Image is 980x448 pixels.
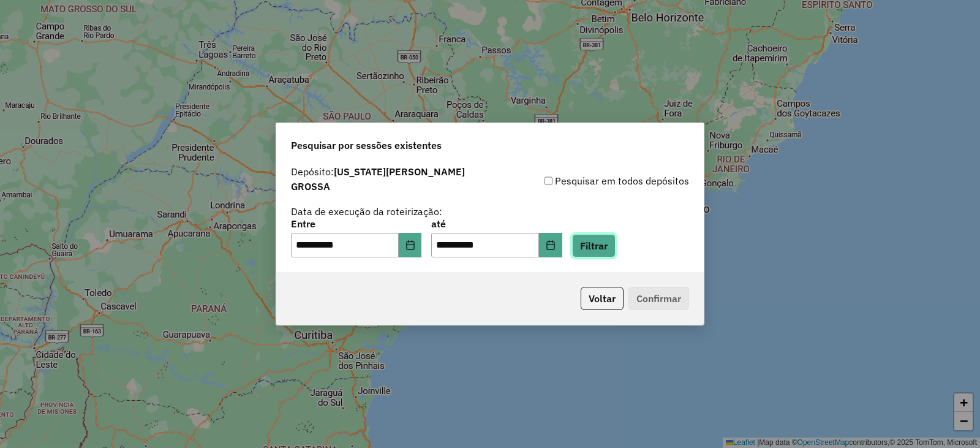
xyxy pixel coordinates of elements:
label: até [431,216,562,231]
button: Voltar [581,287,624,310]
strong: [US_STATE][PERSON_NAME] GROSSA [291,165,465,192]
button: Choose Date [399,233,422,257]
label: Depósito: [291,164,490,194]
label: Data de execução da roteirização: [291,204,442,219]
button: Filtrar [572,234,616,257]
div: Pesquisar em todos depósitos [490,173,689,188]
span: Pesquisar por sessões existentes [291,138,442,153]
button: Choose Date [539,233,562,257]
label: Entre [291,216,421,231]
